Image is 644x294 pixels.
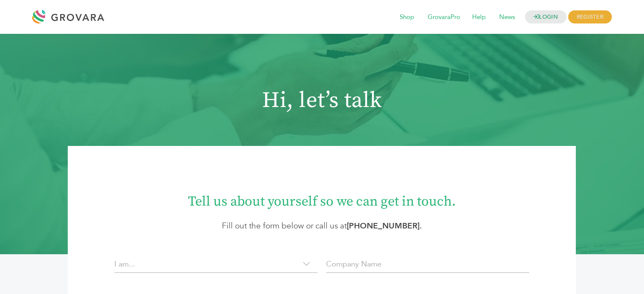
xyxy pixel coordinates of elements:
span: Shop [394,9,420,25]
a: Shop [394,13,420,22]
h1: Hi, let’s talk [36,88,608,114]
span: REGISTER [568,11,612,24]
span: Help [466,9,492,25]
strong: . [347,220,422,231]
a: GrovaraPro [422,13,466,22]
a: LOGIN [525,11,567,24]
a: Help [466,13,492,22]
a: [PHONE_NUMBER] [347,220,420,231]
h1: Tell us about yourself so we can get in touch. [93,187,550,211]
a: News [493,13,521,22]
label: Company Name [326,258,381,270]
span: GrovaraPro [422,9,466,25]
span: News [493,9,521,25]
p: Fill out the form below or call us at [93,220,550,232]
